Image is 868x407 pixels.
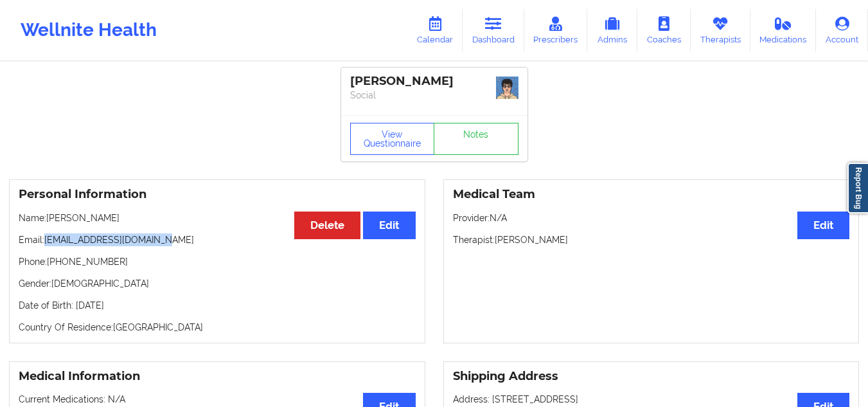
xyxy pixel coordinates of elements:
[453,212,850,224] p: Provider: N/A
[19,299,416,312] p: Date of Birth: [DATE]
[637,9,691,51] a: Coaches
[350,123,435,155] button: View Questionnaire
[350,89,518,102] p: Social
[19,369,416,384] h3: Medical Information
[750,9,817,51] a: Medications
[453,393,850,406] p: Address: [STREET_ADDRESS]
[350,74,518,89] div: [PERSON_NAME]
[434,123,518,155] a: Notes
[587,9,637,51] a: Admins
[363,212,415,239] button: Edit
[19,255,416,268] p: Phone: [PHONE_NUMBER]
[407,9,463,51] a: Calendar
[19,393,416,406] p: Current Medications: N/A
[816,9,868,51] a: Account
[453,233,850,246] p: Therapist: [PERSON_NAME]
[19,233,416,246] p: Email: [EMAIL_ADDRESS][DOMAIN_NAME]
[19,212,416,224] p: Name: [PERSON_NAME]
[19,277,416,290] p: Gender: [DEMOGRAPHIC_DATA]
[691,9,750,51] a: Therapists
[19,187,416,202] h3: Personal Information
[294,212,360,239] button: Delete
[463,9,524,51] a: Dashboard
[453,369,850,384] h3: Shipping Address
[524,9,588,51] a: Prescribers
[19,321,416,334] p: Country Of Residence: [GEOGRAPHIC_DATA]
[453,187,850,202] h3: Medical Team
[847,163,868,213] a: Report Bug
[797,212,849,239] button: Edit
[496,77,518,99] img: e3f13ee1-449c-48ab-b7dd-f7dd46117b5e_00c19220-837b-46a3-a8e8-dd4c07717a2b1000015460.png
